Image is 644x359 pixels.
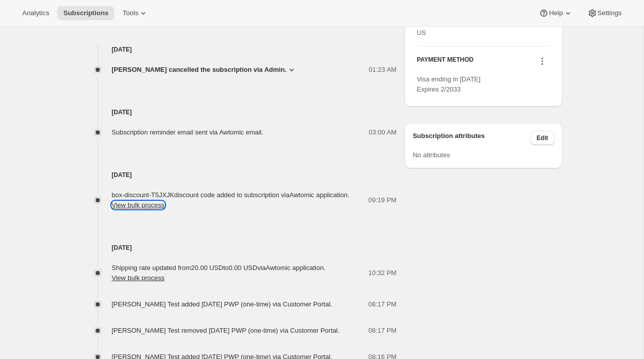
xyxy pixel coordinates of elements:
span: Analytics [22,9,49,17]
span: [PERSON_NAME] Test removed [DATE] PWP (one-time) via Customer Portal. [112,327,340,334]
button: Edit [531,131,554,145]
button: [PERSON_NAME] cancelled the subscription via Admin. [112,65,297,75]
span: 10:32 PM [369,268,397,278]
span: Subscription reminder email sent via Awtomic email. [112,128,264,136]
button: Settings [581,6,628,20]
span: [PERSON_NAME] Test added [DATE] PWP (one-time) via Customer Portal. [112,300,333,308]
button: Tools [116,6,154,20]
button: View bulk process [112,201,165,209]
span: 03:00 AM [369,127,396,138]
span: Tools [123,9,138,17]
button: Subscriptions [57,6,114,20]
span: box-discount-T5JXJK discount code added to subscription via Awtomic application . [112,191,350,209]
span: Edit [537,134,548,142]
span: 08:17 PM [369,326,397,336]
span: Shipping rate updated from 20.00 USD to 0.00 USD via Awtomic application . [112,264,326,282]
h4: [DATE] [82,170,397,180]
span: 08:17 PM [369,299,397,309]
h4: [DATE] [82,44,397,55]
span: Subscriptions [63,9,108,17]
span: Visa ending in [DATE] Expires 2/2033 [417,75,480,93]
h3: Subscription attributes [413,131,531,145]
span: No attributes [413,151,450,159]
button: View bulk process [112,274,165,282]
h3: PAYMENT METHOD [417,56,473,69]
span: Help [549,9,562,17]
span: 09:19 PM [369,195,397,205]
span: [PERSON_NAME] cancelled the subscription via Admin. [112,65,287,75]
h4: [DATE] [82,243,397,253]
button: Help [533,6,579,20]
span: Settings [597,9,622,17]
button: Analytics [16,6,55,20]
span: 01:23 AM [369,65,396,75]
h4: [DATE] [82,107,397,117]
